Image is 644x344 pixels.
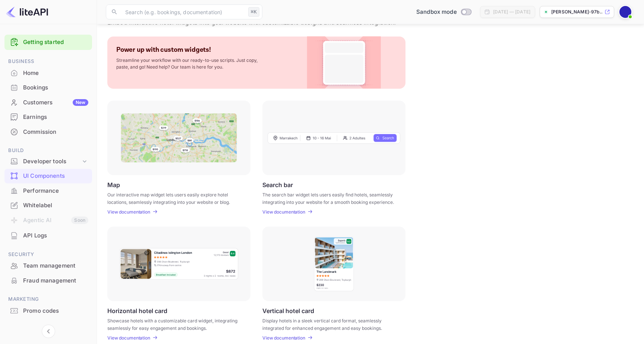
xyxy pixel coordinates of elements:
a: CustomersNew [4,95,92,109]
span: Business [4,57,92,66]
a: View documentation [107,209,152,215]
p: Showcase hotels with a customizable card widget, integrating seamlessly for easy engagement and b... [107,317,241,331]
div: Performance [23,187,88,195]
div: Team management [23,262,88,270]
div: Promo codes [4,304,92,318]
a: Commission [4,125,92,139]
p: View documentation [262,335,305,341]
span: Security [4,250,92,259]
div: Fraud management [23,277,88,285]
div: Customers [23,98,88,107]
p: Power up with custom widgets! [116,45,211,54]
div: Developer tools [4,155,92,168]
p: The search bar widget lets users easily find hotels, seamlessly integrating into your website for... [262,191,396,205]
img: Vertical hotel card Frame [313,236,354,292]
div: Commission [23,128,88,136]
div: Promo codes [23,307,88,315]
a: Promo codes [4,304,92,318]
a: Whitelabel [4,198,92,212]
span: Marketing [4,295,92,303]
img: LiteAPI logo [6,6,48,18]
a: Bookings [4,81,92,94]
div: CustomersNew [4,95,92,110]
a: UI Components [4,169,92,183]
p: Vertical hotel card [262,307,314,314]
a: Team management [4,259,92,272]
p: Our interactive map widget lets users easily explore hotel locations, seamlessly integrating into... [107,191,241,205]
div: Earnings [23,113,88,121]
p: Display hotels in a sleek vertical card format, seamlessly integrated for enhanced engagement and... [262,317,396,331]
a: Earnings [4,110,92,124]
p: Streamline your workflow with our ready-to-use scripts. Just copy, paste, and go! Need help? Our ... [116,57,265,70]
div: Switch to Production mode [413,8,474,16]
img: Custom Widget PNG [314,37,374,89]
span: Build [4,146,92,155]
img: Horizontal hotel card Frame [119,247,239,280]
div: [DATE] — [DATE] [493,9,530,15]
div: Fraud management [4,274,92,288]
div: Developer tools [23,157,81,166]
a: API Logs [4,228,92,242]
div: API Logs [4,228,92,243]
p: [PERSON_NAME]-97b... [551,9,603,15]
p: View documentation [262,209,305,215]
p: View documentation [107,335,150,341]
div: API Logs [23,231,88,240]
p: View documentation [107,209,150,215]
div: UI Components [4,169,92,183]
p: Horizontal hotel card [107,307,167,314]
a: Fraud management [4,274,92,287]
a: View documentation [262,335,307,341]
p: Map [107,181,120,188]
img: Map Frame [121,113,237,162]
a: View documentation [107,335,152,341]
div: Getting started [4,35,92,50]
a: Home [4,66,92,80]
a: Performance [4,184,92,198]
div: Whitelabel [4,198,92,213]
img: Search Frame [268,132,400,144]
div: Team management [4,259,92,273]
div: Bookings [4,81,92,95]
div: New [73,99,88,106]
input: Search (e.g. bookings, documentation) [121,4,245,19]
a: Getting started [23,38,88,47]
img: Kasimir Hirvikoski [619,6,631,18]
p: Search bar [262,181,293,188]
div: Performance [4,184,92,198]
button: Collapse navigation [42,325,55,338]
div: Earnings [4,110,92,124]
a: View documentation [262,209,307,215]
span: Sandbox mode [416,8,457,16]
div: Home [23,69,88,78]
div: Home [4,66,92,81]
div: Bookings [23,83,88,92]
div: ⌘K [248,7,259,17]
div: UI Components [23,172,88,180]
div: Whitelabel [23,201,88,210]
div: Commission [4,125,92,139]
